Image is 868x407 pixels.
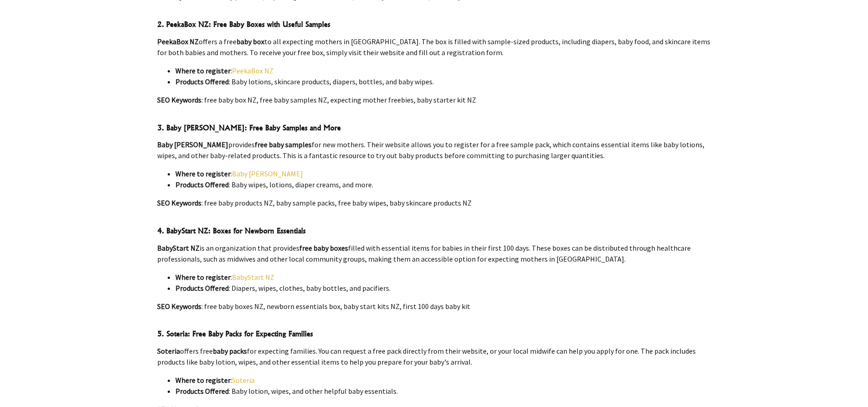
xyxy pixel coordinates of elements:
[157,123,341,132] strong: 3. Baby [PERSON_NAME]: Free Baby Samples and More
[175,66,231,75] strong: Where to register
[232,273,274,282] a: BabyStart NZ
[157,301,711,312] p: : free baby boxes NZ, newborn essentials box, baby start kits NZ, first 100 days baby kit
[175,283,229,293] strong: Products Offered
[255,140,312,149] strong: free baby samples
[299,243,348,252] strong: free baby boxes
[175,65,711,76] li: :
[175,375,711,386] li: :
[157,346,180,355] strong: Soteria
[157,197,711,208] p: : free baby products NZ, baby sample packs, free baby wipes, baby skincare products NZ
[213,346,247,355] strong: baby packs
[175,283,711,294] li: : Diapers, wipes, clothes, baby bottles, and pacifiers.
[175,77,229,86] strong: Products Offered
[157,139,711,161] p: provides for new mothers. Their website allows you to register for a free sample pack, which cont...
[157,345,711,367] p: offers free for expecting families. You can request a free pack directly from their website, or y...
[175,273,231,282] strong: Where to register
[236,37,264,46] strong: baby box
[157,329,313,338] strong: 5. Soteria: Free Baby Packs for Expecting Families
[175,386,711,397] li: : Baby lotion, wipes, and other helpful baby essentials.
[157,37,199,46] strong: PeekaBox NZ
[157,94,711,105] p: : free baby box NZ, free baby samples NZ, expecting mother freebies, baby starter kit NZ
[175,179,711,190] li: : Baby wipes, lotions, diaper creams, and more.
[175,376,231,385] strong: Where to register
[232,376,255,385] a: Soteria
[157,226,306,235] strong: 4. BabyStart NZ: Boxes for Newborn Essentials
[175,76,711,87] li: : Baby lotions, skincare products, diapers, bottles, and baby wipes.
[157,95,201,104] strong: SEO Keywords
[157,20,330,29] strong: 2. PeekaBox NZ: Free Baby Boxes with Useful Samples
[157,243,200,252] strong: BabyStart NZ
[157,302,201,311] strong: SEO Keywords
[175,168,711,179] li: :
[232,66,273,75] a: PeekaBox NZ
[175,386,229,396] strong: Products Offered
[175,169,231,178] strong: Where to register
[232,169,303,178] a: Baby [PERSON_NAME]
[175,272,711,283] li: :
[157,140,228,149] strong: Baby [PERSON_NAME]
[157,36,711,58] p: offers a free to all expecting mothers in [GEOGRAPHIC_DATA]. The box is filled with sample-sized ...
[175,180,229,189] strong: Products Offered
[157,242,711,264] p: is an organization that provides filled with essential items for babies in their first 100 days. ...
[157,198,201,207] strong: SEO Keywords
